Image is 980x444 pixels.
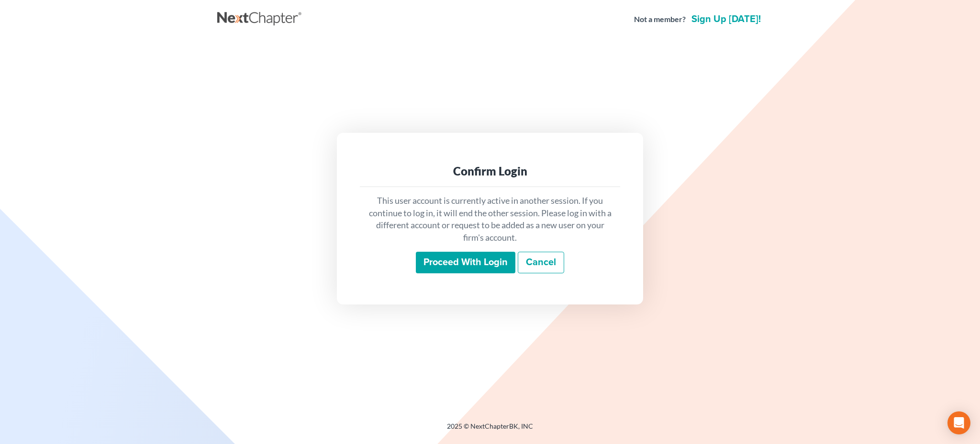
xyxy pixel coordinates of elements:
[690,14,763,24] a: Sign up [DATE]!
[416,252,515,274] input: Proceed with login
[217,421,763,439] div: 2025 © NextChapterBK, INC
[634,14,686,25] strong: Not a member?
[367,195,612,244] p: This user account is currently active in another session. If you continue to log in, it will end ...
[518,252,564,274] a: Cancel
[947,411,970,434] div: Open Intercom Messenger
[367,164,612,179] div: Confirm Login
